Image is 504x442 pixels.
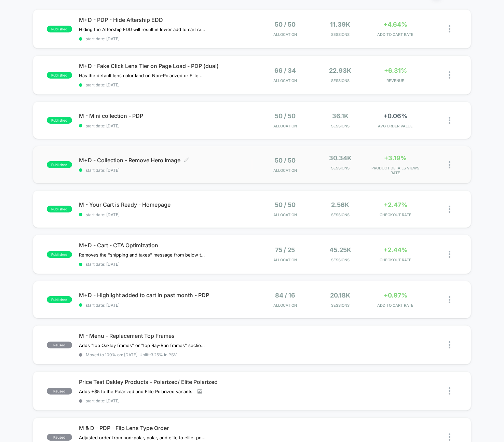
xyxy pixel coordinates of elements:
span: published [47,117,72,124]
span: AVG ORDER VALUE [370,124,422,128]
img: close [449,117,450,124]
img: close [449,206,450,213]
span: start date: [DATE] [79,398,252,403]
img: close [449,433,450,441]
span: paused [47,388,72,395]
span: Allocation [273,124,297,128]
span: start date: [DATE] [79,168,252,173]
span: 50 / 50 [275,157,296,164]
img: close [449,387,450,395]
span: 22.93k [329,67,351,74]
span: M+D - Highlight added to cart in past month - PDP [79,292,252,299]
span: +0.97% [384,292,407,299]
span: 30.34k [329,154,352,162]
span: 84 / 16 [275,292,295,299]
span: M+D - Collection - Remove Hero Image [79,157,252,164]
img: close [449,341,450,348]
span: Sessions [314,124,366,128]
span: M+D - Cart - CTA Optimization [79,242,252,249]
span: 50 / 50 [275,201,296,208]
span: +0.06% [383,112,407,120]
span: paused [47,342,72,348]
span: REVENUE [370,78,422,83]
span: Allocation [273,258,297,262]
span: 75 / 25 [275,246,295,253]
span: Sessions [314,258,366,262]
span: +4.64% [383,21,407,28]
span: Price Test Oakley Products - Polarized/ Elite Polarized [79,378,252,385]
span: start date: [DATE] [79,262,252,267]
span: +3.19% [384,154,407,162]
span: 20.18k [330,292,350,299]
span: Allocation [273,168,297,173]
span: paused [47,434,72,441]
span: M & D - PDP - Flip Lens Type Order [79,425,252,431]
span: Allocation [273,32,297,37]
span: Hiding the Aftership EDD will result in lower add to cart rate and conversion rate [79,27,206,32]
span: +2.47% [384,201,407,208]
span: start date: [DATE] [79,212,252,217]
span: 2.56k [331,201,349,208]
span: published [47,72,72,79]
span: ADD TO CART RATE [370,303,422,308]
span: M+D - PDP - Hide Aftership EDD [79,16,252,23]
span: start date: [DATE] [79,303,252,308]
span: ADD TO CART RATE [370,32,422,37]
span: M - Menu - Replacement Top Frames [79,332,252,339]
span: PRODUCT DETAILS VIEWS RATE [370,166,422,175]
span: Removes the "shipping and taxes" message from below the CTA and replaces it with message about re... [79,252,206,258]
span: Moved to 100% on: [DATE] . Uplift: 3.25% in PSV [86,352,177,357]
span: Sessions [314,32,366,37]
span: published [47,206,72,212]
span: Adds "top Oakley frames" or "top Ray-Ban frames" section to replacement lenses for Oakley and Ray... [79,343,206,348]
img: close [449,25,450,32]
span: 50 / 50 [275,112,296,120]
span: 45.25k [329,246,351,253]
span: Adjusted order from non-polar, polar, and elite to elite, polar, and non-polar in variant [79,435,206,440]
span: 50 / 50 [275,21,296,28]
img: close [449,161,450,168]
span: published [47,296,72,303]
span: start date: [DATE] [79,36,252,41]
span: 11.39k [330,21,350,28]
span: +6.31% [384,67,407,74]
span: Has the default lens color land on Non-Polarized or Elite Polarized to see if that performs bette... [79,73,206,78]
img: close [449,296,450,303]
span: M+D - Fake Click Lens Tier on Page Load - PDP (dual) [79,63,252,69]
span: Sessions [314,212,366,217]
span: Sessions [314,78,366,83]
img: close [449,251,450,258]
span: +2.44% [383,246,408,253]
span: published [47,161,72,168]
span: CHECKOUT RATE [370,258,422,262]
span: CHECKOUT RATE [370,212,422,217]
span: Adds +$5 to the Polarized and Elite Polarized variants [79,389,192,394]
span: start date: [DATE] [79,82,252,87]
span: published [47,251,72,258]
span: Allocation [273,212,297,217]
img: close [449,71,450,79]
span: 66 / 34 [274,67,296,74]
span: start date: [DATE] [79,123,252,128]
span: published [47,26,72,32]
span: M - Your Cart is Ready - Homepage [79,201,252,208]
span: Allocation [273,78,297,83]
span: Sessions [314,303,366,308]
span: Allocation [273,303,297,308]
span: M - Mini collection - PDP [79,112,252,119]
span: 36.1k [332,112,349,120]
span: Sessions [314,166,366,170]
